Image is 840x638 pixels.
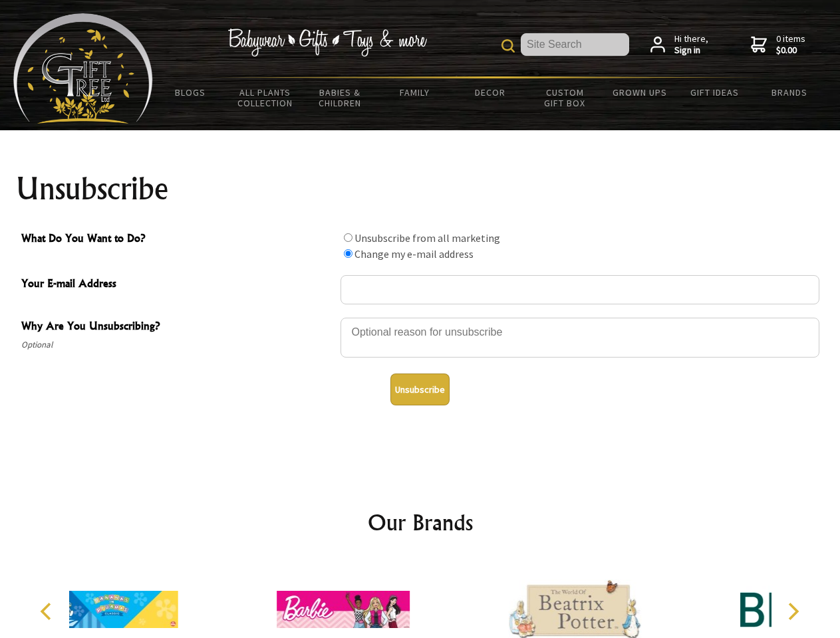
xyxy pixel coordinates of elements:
[650,33,708,56] a: Hi there,Sign in
[354,231,500,245] label: Unsubscribe from all marketing
[677,78,752,106] a: Gift Ideas
[674,45,708,56] strong: Sign in
[527,78,603,117] a: Custom Gift Box
[21,318,334,337] span: Why Are You Unsubscribing?
[344,249,352,258] input: What Do You Want to Do?
[227,29,427,56] img: Babywear - Gifts - Toys & more
[752,78,827,106] a: Brands
[27,506,814,538] h2: Our Brands
[303,78,378,117] a: Babies & Children
[13,13,153,124] img: Babyware - Gifts - Toys and more...
[341,318,819,358] textarea: Why Are You Unsubscribing?
[21,337,334,353] span: Optional
[33,597,63,626] button: Previous
[354,247,474,261] label: Change my e-mail address
[341,275,819,304] input: Your E-mail Address
[452,78,527,106] a: Decor
[674,33,708,56] span: Hi there,
[228,78,303,117] a: All Plants Collection
[751,33,805,56] a: 0 items$0.00
[21,275,334,294] span: Your E-mail Address
[390,373,450,405] button: Unsubscribe
[521,33,629,56] input: Site Search
[778,597,807,626] button: Next
[602,78,677,106] a: Grown Ups
[378,78,453,106] a: Family
[153,78,228,106] a: BLOGS
[501,39,515,53] img: product search
[776,33,805,56] span: 0 items
[776,45,805,56] strong: $0.00
[21,230,334,249] span: What Do You Want to Do?
[344,233,352,242] input: What Do You Want to Do?
[16,173,825,205] h1: Unsubscribe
